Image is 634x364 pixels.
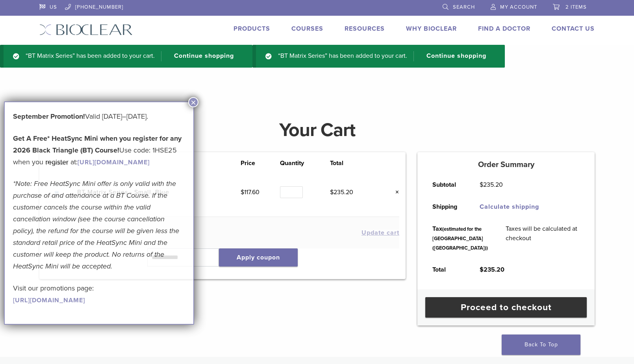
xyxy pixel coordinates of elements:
[345,25,385,33] a: Resources
[13,134,182,154] strong: Get A Free* HeatSync Mini when you register for any 2026 Black Triangle (BT) Course!
[497,218,589,259] td: Taxes will be calculated at checkout
[188,97,198,107] button: Close
[502,335,580,355] a: Back To Top
[417,160,595,169] h5: Order Summary
[13,112,85,121] b: September Promotion!
[480,266,504,274] bdi: 235.20
[13,110,185,122] p: Valid [DATE]–[DATE].
[423,218,497,259] th: Tax
[13,179,179,270] em: *Note: Free HeatSync Mini offer is only valid with the purchase of and attendance at a BT Course....
[161,51,240,61] a: Continue shopping
[330,188,353,196] bdi: 235.20
[13,296,85,304] a: [URL][DOMAIN_NAME]
[432,226,488,251] small: (estimated for the [GEOGRAPHIC_DATA] ([GEOGRAPHIC_DATA]))
[425,297,587,318] a: Proceed to checkout
[453,4,475,10] span: Search
[280,158,330,168] th: Quantity
[241,188,244,196] span: $
[219,248,298,267] button: Apply coupon
[389,187,399,197] a: Remove this item
[480,266,484,274] span: $
[33,121,601,140] h1: Your Cart
[291,25,323,33] a: Courses
[565,4,587,10] span: 2 items
[241,188,260,196] bdi: 117.60
[423,174,471,196] th: Subtotal
[330,158,378,168] th: Total
[13,282,185,306] p: Visit our promotions page:
[480,203,539,211] a: Calculate shipping
[478,25,530,33] a: Find A Doctor
[361,230,399,236] button: Update cart
[480,181,503,189] bdi: 235.20
[423,196,471,218] th: Shipping
[413,51,492,61] a: Continue shopping
[252,45,505,68] div: “BT Matrix Series” has been added to your cart.
[480,181,483,189] span: $
[423,259,471,281] th: Total
[406,25,457,33] a: Why Bioclear
[78,158,150,166] a: [URL][DOMAIN_NAME]
[13,132,185,168] p: Use code: 1HSE25 when you register at:
[39,24,133,35] img: Bioclear
[330,188,334,196] span: $
[234,25,270,33] a: Products
[500,4,537,10] span: My Account
[552,25,595,33] a: Contact Us
[241,158,280,168] th: Price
